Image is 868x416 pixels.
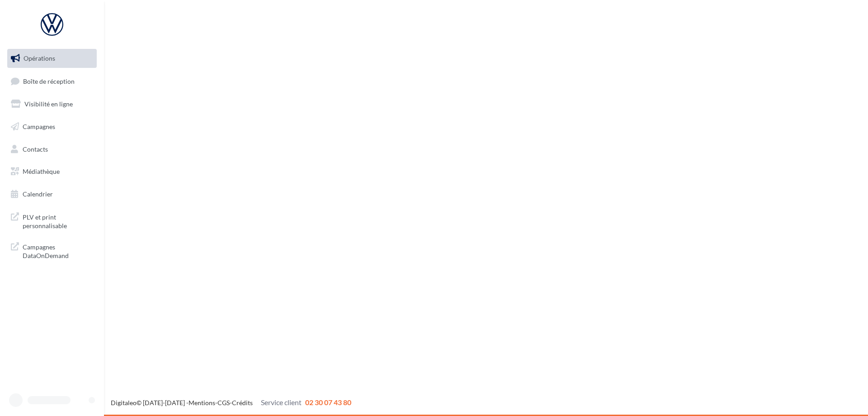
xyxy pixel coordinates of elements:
a: Opérations [5,49,99,68]
a: CGS [217,399,230,406]
span: 02 30 07 43 80 [305,398,351,406]
span: Visibilité en ligne [24,100,73,108]
span: Campagnes DataOnDemand [23,241,93,260]
a: Crédits [232,399,253,406]
span: Contacts [23,145,48,153]
a: Contacts [5,140,99,159]
span: Médiathèque [23,167,60,175]
a: Calendrier [5,185,99,204]
span: PLV et print personnalisable [23,211,93,230]
span: Service client [261,398,302,406]
a: Digitaleo [111,399,137,406]
a: Campagnes [5,117,99,136]
span: Calendrier [23,190,53,198]
a: Boîte de réception [5,72,99,91]
span: Campagnes [23,123,55,130]
a: Visibilité en ligne [5,95,99,114]
a: Campagnes DataOnDemand [5,237,99,264]
a: PLV et print personnalisable [5,207,99,234]
a: Mentions [189,399,215,406]
span: Opérations [24,54,55,62]
span: © [DATE]-[DATE] - - - [111,399,351,406]
a: Médiathèque [5,162,99,181]
span: Boîte de réception [23,77,75,85]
